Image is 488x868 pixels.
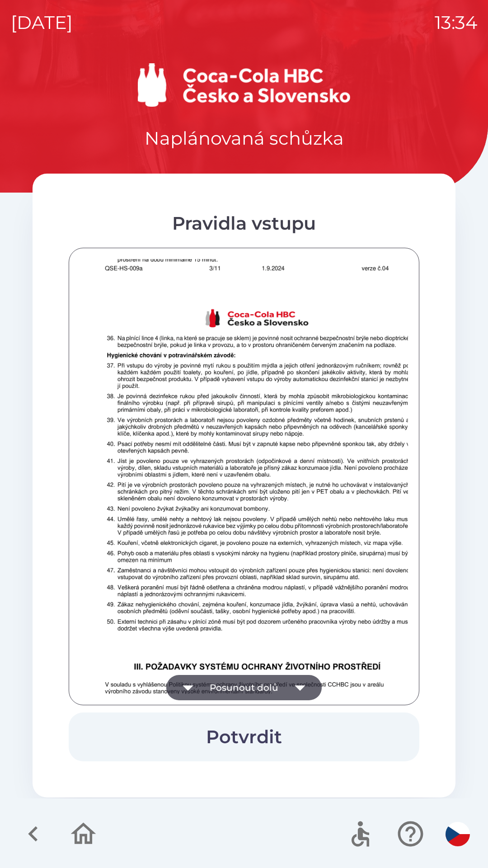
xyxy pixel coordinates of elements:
img: cs flag [446,822,470,846]
div: Pravidla vstupu [69,210,419,237]
p: Naplánovaná schůzka [145,125,344,152]
button: Posunout dolů [166,675,322,700]
p: [DATE] [11,9,73,36]
img: fNpdoUWHRU0AAAAASUVORK5CYII= [80,293,431,789]
img: Logo [33,63,455,107]
p: 13:34 [435,9,477,36]
button: Potvrdit [69,712,419,761]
